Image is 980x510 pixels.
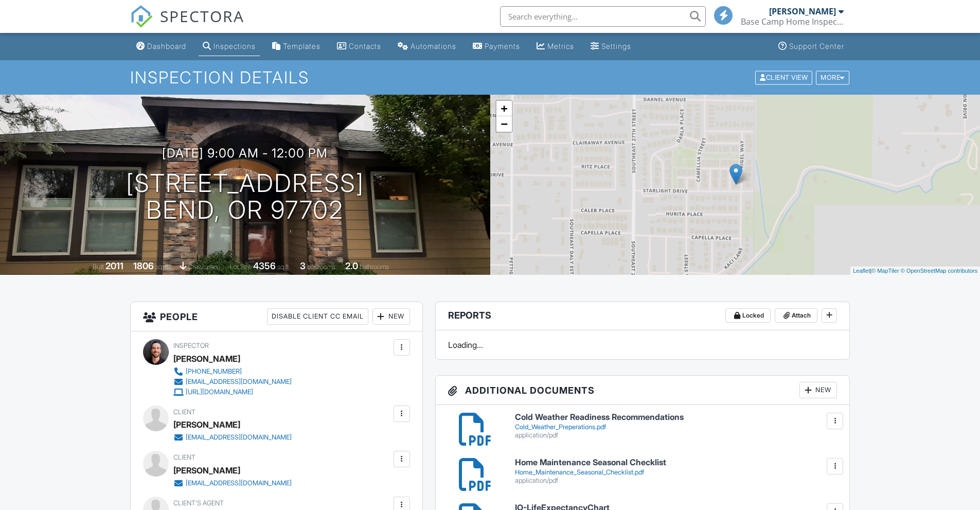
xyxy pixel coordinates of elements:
span: bedrooms [307,263,335,271]
a: Payments [469,37,524,56]
div: 4356 [253,260,276,271]
a: [URL][DOMAIN_NAME] [173,387,292,397]
div: New [799,382,837,398]
span: crawlspace [188,263,220,271]
span: SPECTORA [160,5,244,27]
span: bathrooms [360,263,389,271]
div: New [372,308,410,325]
a: Metrics [532,37,578,56]
a: Contacts [333,37,385,56]
a: Automations (Basic) [394,37,460,56]
div: | [850,267,980,275]
a: [EMAIL_ADDRESS][DOMAIN_NAME] [173,432,292,443]
a: Templates [268,37,325,56]
div: Settings [601,42,631,50]
div: Home_Maintenance_Seasonal_Checklist.pdf [515,468,838,477]
a: SPECTORA [130,14,244,36]
div: 1806 [133,260,154,271]
div: [EMAIL_ADDRESS][DOMAIN_NAME] [186,479,292,487]
span: Lot Size [230,263,252,271]
span: Client's Agent [173,499,224,507]
div: Inspections [213,42,256,50]
span: Client [173,408,195,416]
a: © OpenStreetMap contributors [901,268,977,274]
h6: Home Maintenance Seasonal Checklist [515,458,838,467]
a: Inspections [199,37,260,56]
a: Cold Weather Readiness Recommendations Cold_Weather_Preperations.pdf application/pdf [515,413,838,439]
a: Zoom out [496,116,512,132]
a: Support Center [774,37,848,56]
div: Base Camp Home Inspections, LLC [741,16,844,27]
h1: [STREET_ADDRESS] Bend, OR 97702 [126,170,364,224]
div: Metrics [547,42,574,50]
a: [EMAIL_ADDRESS][DOMAIN_NAME] [173,478,292,488]
div: application/pdf [515,431,838,439]
div: [EMAIL_ADDRESS][DOMAIN_NAME] [186,433,292,442]
span: Built [93,263,104,271]
div: [EMAIL_ADDRESS][DOMAIN_NAME] [186,378,292,386]
h3: Additional Documents [436,376,850,405]
h3: [DATE] 9:00 am - 12:00 pm [162,146,328,160]
div: Payments [485,42,520,50]
div: 3 [300,260,306,271]
img: The Best Home Inspection Software - Spectora [130,5,153,28]
a: © MapTiler [871,268,899,274]
h3: People [131,302,422,331]
h1: Inspection Details [130,68,850,86]
a: Zoom in [496,101,512,116]
div: Contacts [349,42,381,50]
span: Inspector [173,342,209,349]
div: [PERSON_NAME] [173,463,240,478]
div: [PERSON_NAME] [769,6,836,16]
div: 2011 [105,260,123,271]
a: Settings [586,37,635,56]
div: Client View [755,71,812,84]
span: sq. ft. [155,263,170,271]
div: Dashboard [147,42,186,50]
div: Disable Client CC Email [267,308,368,325]
div: [URL][DOMAIN_NAME] [186,388,253,396]
a: Dashboard [132,37,190,56]
a: Home Maintenance Seasonal Checklist Home_Maintenance_Seasonal_Checklist.pdf application/pdf [515,458,838,484]
h6: Cold Weather Readiness Recommendations [515,413,838,422]
div: application/pdf [515,477,838,485]
div: [PERSON_NAME] [173,417,240,432]
span: Client [173,453,195,461]
a: Leaflet [853,268,870,274]
div: Templates [283,42,320,50]
div: [PERSON_NAME] [173,351,240,366]
div: 2.0 [345,260,358,271]
div: [PHONE_NUMBER] [186,367,242,376]
div: More [816,71,849,84]
input: Search everything... [500,6,706,27]
span: sq.ft. [277,263,290,271]
a: Client View [754,73,815,81]
div: Automations [411,42,456,50]
a: [PHONE_NUMBER] [173,366,292,377]
a: [EMAIL_ADDRESS][DOMAIN_NAME] [173,377,292,387]
div: Cold_Weather_Preperations.pdf [515,423,838,431]
div: Support Center [789,42,844,50]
